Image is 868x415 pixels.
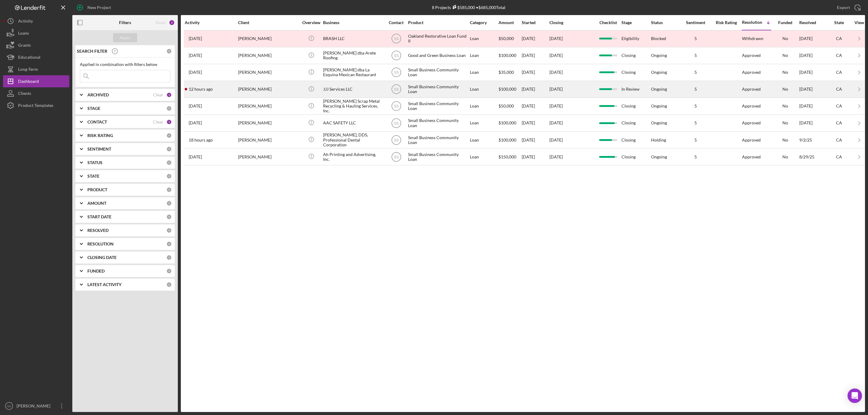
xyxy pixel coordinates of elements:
[681,104,711,108] div: 5
[408,31,468,47] div: Oakland Restorative Loan Fund II
[681,120,711,125] div: 5
[3,15,69,27] button: Activity
[72,2,117,14] button: New Project
[166,268,172,274] div: 0
[238,98,298,114] div: [PERSON_NAME]
[522,132,549,148] div: [DATE]
[681,70,711,75] div: 5
[451,5,475,10] div: $585,000
[522,48,549,64] div: [DATE]
[549,154,563,159] time: [DATE]
[87,92,109,97] b: ARCHIVED
[772,70,799,75] div: No
[18,99,53,113] div: Product Templates
[77,49,107,54] b: SEARCH FILTER
[323,98,383,114] div: [PERSON_NAME] Scrap Metal Recycling & Hauling Services, Inc.
[394,138,398,142] text: SS
[153,92,163,97] div: Clear
[18,51,40,65] div: Educational
[470,115,498,131] div: Loan
[120,33,131,42] div: Apply
[621,20,650,25] div: Stage
[621,31,650,47] div: Eligibility
[470,64,498,80] div: Loan
[742,70,761,75] div: Approved
[470,81,498,97] div: Loan
[166,133,172,138] div: 0
[772,138,799,142] div: No
[166,119,172,125] div: 1
[169,20,175,26] div: 2
[651,104,667,108] div: Ongoing
[799,48,826,64] div: [DATE]
[166,228,172,233] div: 0
[772,104,799,108] div: No
[80,62,170,67] div: Applied in combination with filters below
[3,400,69,412] button: SS[PERSON_NAME]
[651,20,680,25] div: Status
[549,137,563,142] time: [DATE]
[394,37,398,41] text: SS
[711,20,741,25] div: Risk Rating
[3,63,69,75] button: Long-Term
[522,64,549,80] div: [DATE]
[408,98,468,114] div: Small Business Community Loan
[166,187,172,192] div: 0
[153,120,163,124] div: Clear
[498,31,521,47] div: $50,000
[394,104,398,108] text: SS
[3,27,69,39] button: Loans
[87,133,113,138] b: RISK RATING
[651,154,667,159] div: Ongoing
[498,64,521,80] div: $35,000
[742,87,761,92] div: Approved
[189,154,202,159] time: 2025-09-05 17:06
[772,87,799,92] div: No
[827,53,851,58] div: CA
[827,70,851,75] div: CA
[742,154,761,159] div: Approved
[18,75,39,89] div: Dashboard
[166,241,172,247] div: 0
[772,154,799,159] div: No
[827,104,851,108] div: CA
[799,98,826,114] div: [DATE]
[549,53,563,58] time: [DATE]
[681,20,711,25] div: Sentiment
[470,149,498,165] div: Loan
[87,255,117,260] b: CLOSING DATE
[300,20,322,25] div: Overview
[742,36,763,41] div: Withdrawn
[189,120,202,125] time: 2025-08-19 15:55
[18,15,33,29] div: Activity
[498,48,521,64] div: $100,000
[238,81,298,97] div: [PERSON_NAME]
[323,132,383,148] div: [PERSON_NAME], DDS, Professional Dental Corporation
[772,20,799,25] div: Funded
[87,147,111,151] b: SENTIMENT
[156,20,166,25] div: Reset
[549,86,563,92] time: [DATE]
[3,51,69,63] button: Educational
[189,36,202,41] time: 2025-08-26 17:26
[323,31,383,47] div: BRASH LLC
[742,20,762,25] div: Resolution
[522,81,549,97] div: [DATE]
[394,54,398,58] text: SS
[681,154,711,159] div: 5
[15,400,54,413] div: [PERSON_NAME]
[831,2,865,14] button: Export
[238,20,298,25] div: Client
[681,53,711,58] div: 5
[166,255,172,260] div: 0
[323,115,383,131] div: AAC SAFETY LLC
[238,132,298,148] div: [PERSON_NAME]
[323,20,383,25] div: Business
[470,98,498,114] div: Loan
[827,87,851,92] div: CA
[651,120,667,125] div: Ongoing
[621,115,650,131] div: Closing
[394,70,398,75] text: SS
[549,70,563,75] time: [DATE]
[166,282,172,287] div: 0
